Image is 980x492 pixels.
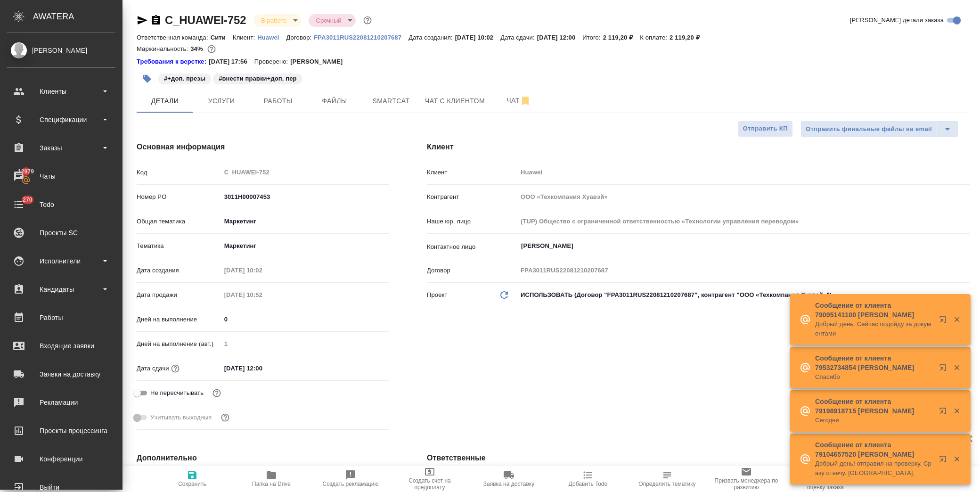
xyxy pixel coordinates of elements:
p: 2 119,20 ₽ [670,34,707,41]
span: Файлы [312,95,357,107]
p: Дней на выполнение [137,315,221,324]
button: Добавить тэг [137,68,157,89]
div: Конференции [7,452,115,466]
div: Исполнители [7,254,115,268]
p: Итого: [582,34,603,41]
a: 270Todo [2,193,120,216]
input: Пустое поле [221,263,303,277]
a: Huawei [257,33,286,41]
a: FPA3011RUS22081210207687 [314,33,408,41]
p: Клиент: [233,34,257,41]
button: Включи, если не хочешь, чтобы указанная дата сдачи изменилась после переставления заказа в 'Подтв... [211,387,223,399]
span: 270 [17,195,38,205]
p: Сегодня [815,416,933,425]
span: Учитывать выходные [150,413,212,422]
p: [DATE] 10:02 [455,34,501,41]
div: Входящие заявки [7,339,115,353]
p: [DATE] 17:56 [209,57,254,66]
a: Заявки на доставку [2,362,120,386]
p: Дата создания: [408,34,455,41]
button: Открыть в новой вкладке [933,358,956,381]
a: Требования к верстке: [137,57,209,66]
p: Сити [211,34,233,41]
a: Проекты SC [2,221,120,245]
span: Сохранить [178,481,206,487]
span: Создать счет на предоплату [396,477,464,491]
div: Заявки на доставку [7,367,115,381]
input: ✎ Введи что-нибудь [221,361,303,375]
div: Маркетинг [221,213,389,230]
a: 12979Чаты [2,164,120,188]
button: Выбери, если сб и вс нужно считать рабочими днями для выполнения заказа. [219,411,231,424]
span: Добавить Todo [569,481,607,487]
p: #+доп. презы [164,74,205,83]
input: Пустое поле [221,288,303,302]
button: Закрыть [947,363,966,372]
span: Отправить финальные файлы на email [806,124,932,135]
button: Сохранить [153,466,232,492]
span: Чат с клиентом [425,95,485,107]
p: Контактное лицо [427,242,517,252]
button: Скопировать ссылку для ЯМессенджера [137,15,148,26]
button: Добавить Todo [548,466,628,492]
button: Отправить финальные файлы на email [800,121,937,138]
span: Заявка на доставку [483,481,534,487]
input: ✎ Введи что-нибудь [221,190,389,204]
p: К оплате: [640,34,670,41]
span: Услуги [199,95,244,107]
p: Добрый день! отправил на проверку. Сразу отвечу. [GEOGRAPHIC_DATA]. [815,459,933,478]
button: Если добавить услуги и заполнить их объемом, то дата рассчитается автоматически [169,362,181,375]
p: Дата сдачи: [500,34,537,41]
p: Дата создания [137,266,221,275]
p: [PERSON_NAME] [290,57,350,66]
button: Создать счет на предоплату [390,466,469,492]
button: Доп статусы указывают на важность/срочность заказа [361,14,374,26]
p: Проект [427,290,448,300]
span: Детали [142,95,188,107]
div: Рекламации [7,395,115,410]
a: Рекламации [2,391,120,414]
input: Пустое поле [517,263,970,277]
p: Проверено: [254,57,291,66]
p: 34% [190,45,205,52]
div: Проекты процессинга [7,424,115,438]
button: Создать рекламацию [311,466,390,492]
p: Код [137,168,221,177]
button: Отправить КП [738,121,793,137]
button: Определить тематику [628,466,707,492]
p: Дней на выполнение (авт.) [137,339,221,349]
button: Закрыть [947,407,966,415]
button: Срочный [313,16,344,25]
p: [DATE] 12:00 [537,34,583,41]
span: Призвать менеджера по развитию [712,477,780,491]
p: FPA3011RUS22081210207687 [314,34,408,41]
h4: Ответственные [427,452,970,464]
p: Сообщение от клиента 79532734854 [PERSON_NAME] [815,353,933,372]
input: Пустое поле [517,165,970,179]
p: Номер PO [137,192,221,202]
span: Smartcat [368,95,414,107]
p: Huawei [257,34,286,41]
div: В работе [253,14,301,27]
span: Не пересчитывать [150,388,204,398]
h4: Дополнительно [137,452,389,464]
span: Отправить КП [743,123,788,134]
span: Работы [255,95,301,107]
a: Работы [2,306,120,329]
div: Работы [7,311,115,325]
span: Чат [496,95,541,107]
input: Пустое поле [517,214,970,228]
p: #внести правки+доп. пер [219,74,297,83]
input: Пустое поле [221,165,389,179]
span: 12979 [12,167,40,176]
p: Договор: [286,34,314,41]
input: ✎ Введи что-нибудь [221,312,389,326]
div: Клиенты [7,84,115,98]
span: [PERSON_NAME] детали заказа [850,16,944,25]
h4: Клиент [427,141,970,153]
a: Проекты процессинга [2,419,120,443]
div: Проекты SC [7,226,115,240]
button: Закрыть [947,315,966,324]
button: Открыть в новой вкладке [933,450,956,472]
p: Спасибо [815,372,933,382]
